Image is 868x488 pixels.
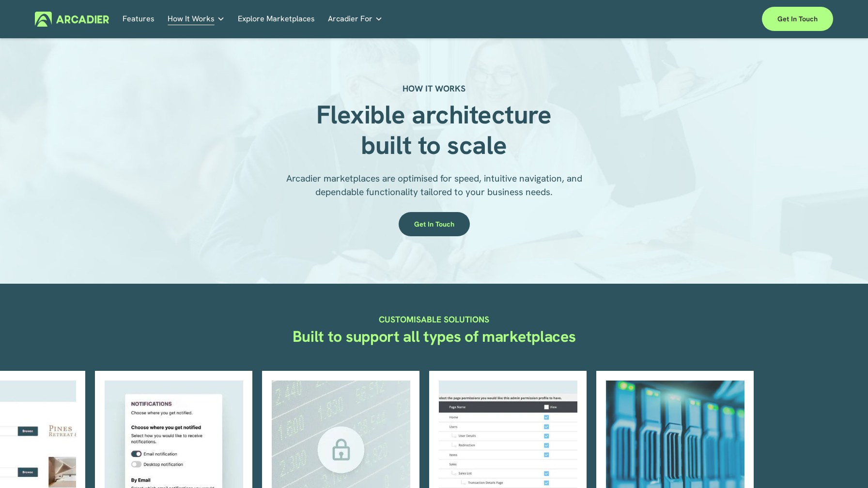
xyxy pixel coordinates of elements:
[293,326,576,347] strong: Built to support all types of marketplaces
[762,7,833,31] a: Get in touch
[820,442,868,488] iframe: Chat Widget
[168,12,215,26] span: How It Works
[35,12,109,27] img: Arcadier
[328,12,372,26] span: Arcadier For
[168,12,225,27] a: folder dropdown
[286,172,585,198] span: Arcadier marketplaces are optimised for speed, intuitive navigation, and dependable functionality...
[123,12,155,27] a: Features
[379,314,489,325] strong: CUSTOMISABLE SOLUTIONS
[316,98,558,161] strong: Flexible architecture built to scale
[238,12,315,27] a: Explore Marketplaces
[399,212,470,236] a: Get in touch
[403,83,465,94] strong: HOW IT WORKS
[328,12,383,27] a: folder dropdown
